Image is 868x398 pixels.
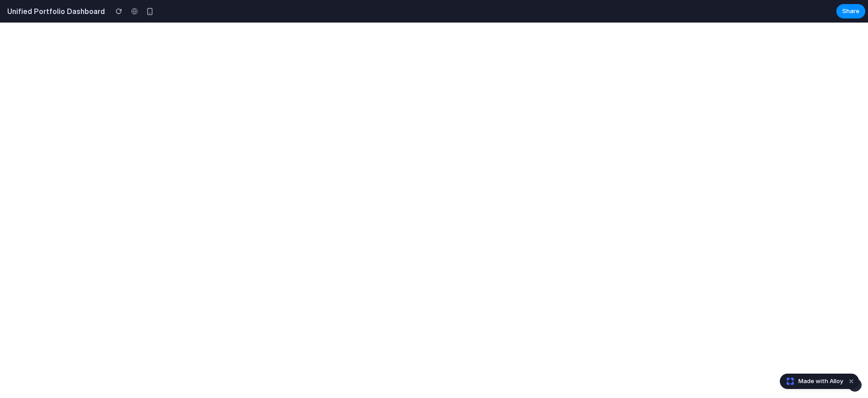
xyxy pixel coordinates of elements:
[836,4,865,19] button: Share
[780,377,844,386] a: Made with Alloy
[798,377,843,386] span: Made with Alloy
[846,376,857,387] button: Dismiss watermark
[4,6,105,17] h2: Unified Portfolio Dashboard
[842,7,859,16] span: Share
